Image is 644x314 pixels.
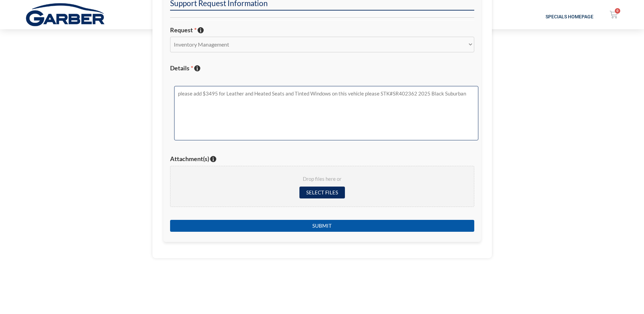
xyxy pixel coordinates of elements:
span: Drop files here or [179,174,466,184]
span: Attachment(s) [170,155,209,162]
span: Request [170,26,197,34]
input: Submit [170,220,474,232]
input: Select files [299,187,345,198]
span: Details [170,64,193,72]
